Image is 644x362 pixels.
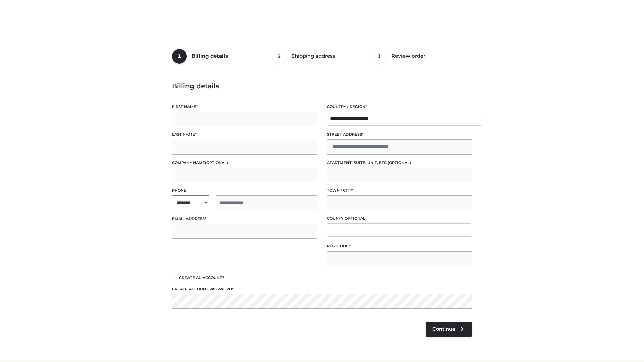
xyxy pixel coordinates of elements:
span: 3 [372,49,387,64]
label: Town / City [327,187,472,194]
label: Phone [172,187,317,194]
span: Create an account? [179,275,224,280]
a: Continue [426,322,472,337]
span: Billing details [192,53,228,59]
label: Street address [327,131,472,138]
span: Shipping address [291,53,335,59]
label: Postcode [327,243,472,249]
span: 2 [272,49,287,64]
label: Company name [172,160,317,166]
label: Email address [172,216,317,222]
label: County [327,215,472,222]
label: First name [172,104,317,110]
label: Apartment, suite, unit, etc. [327,160,472,166]
span: Review order [391,53,425,59]
h3: Billing details [172,82,472,90]
span: Continue [432,326,455,332]
span: (optional) [343,216,367,221]
span: 1 [172,49,187,64]
span: (optional) [388,160,411,165]
span: (optional) [205,160,228,165]
label: Last name [172,131,317,138]
label: Country / Region [327,104,472,110]
label: Create account password [172,286,472,292]
input: Create an account? [172,275,178,279]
